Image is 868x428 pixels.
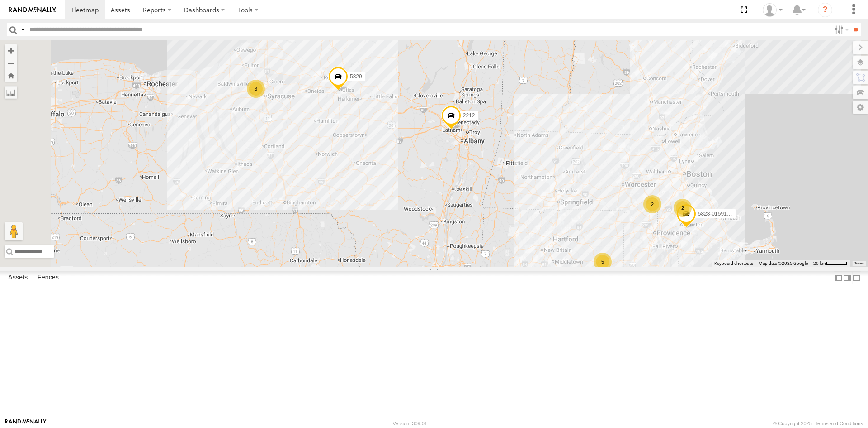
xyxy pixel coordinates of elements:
[5,222,23,240] button: Drag Pegman onto the map to open Street View
[5,419,47,428] a: Visit our Website
[834,271,843,284] label: Dock Summary Table to the Left
[19,23,26,36] label: Search Query
[853,101,868,114] label: Map Settings
[5,69,17,82] button: Zoom Home
[4,272,32,284] label: Assets
[5,44,17,57] button: Zoom in
[843,271,852,284] label: Dock Summary Table to the Right
[393,421,427,426] div: Version: 309.01
[852,271,861,284] label: Hide Summary Table
[714,260,753,267] button: Keyboard shortcuts
[854,262,864,265] a: Terms (opens in new tab)
[643,195,661,213] div: 2
[33,272,63,284] label: Fences
[773,421,863,426] div: © Copyright 2025 -
[9,7,56,13] img: rand-logo.svg
[831,23,850,36] label: Search Filter Options
[5,57,17,69] button: Zoom out
[811,260,850,267] button: Map Scale: 20 km per 43 pixels
[698,211,757,217] span: 5828-015910002446550
[5,86,17,99] label: Measure
[759,3,786,17] div: Thomas Ward
[759,261,808,266] span: Map data ©2025 Google
[813,261,826,266] span: 20 km
[815,421,863,426] a: Terms and Conditions
[674,199,692,217] div: 2
[463,112,475,118] span: 2212
[818,3,832,17] i: ?
[594,253,612,271] div: 5
[247,80,265,98] div: 3
[350,73,362,80] span: 5829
